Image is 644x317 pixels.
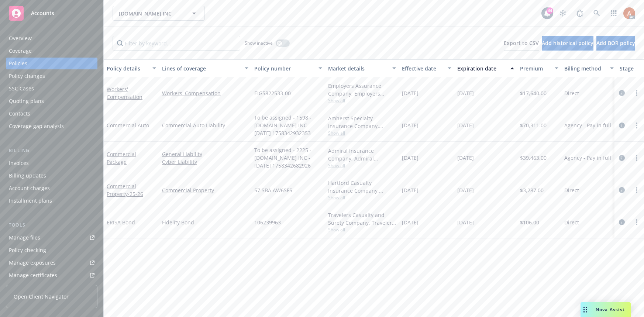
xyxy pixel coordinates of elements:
span: Export to CSV [504,39,539,46]
div: Account charges [9,182,50,194]
span: $17,640.00 [520,89,547,97]
button: Effective date [399,59,454,77]
div: Billing [6,147,97,154]
span: [DATE] [457,186,474,194]
span: [DATE] [457,121,474,129]
button: Billing method [561,59,617,77]
span: Show all [328,227,396,233]
span: [DATE] [457,154,474,162]
div: Tools [6,221,97,229]
a: Coverage gap analysis [6,120,97,132]
span: - 25-26 [128,190,143,197]
a: Policy changes [6,70,97,82]
button: Lines of coverage [159,59,251,77]
a: Commercial Package [107,151,136,165]
div: Effective date [402,65,443,72]
div: Quoting plans [9,95,44,107]
span: Direct [564,89,579,97]
div: Installment plans [9,195,52,207]
button: Market details [325,59,399,77]
button: Add historical policy [542,36,593,51]
span: [DATE] [402,186,419,194]
div: Employers Assurance Company, Employers Insurance Group [328,82,396,97]
a: Report a Bug [572,6,587,21]
div: Billing updates [9,170,46,182]
span: Agency - Pay in full [564,154,611,162]
a: circleInformation [617,154,626,162]
a: more [632,121,641,130]
img: photo [623,7,635,19]
a: Accounts [6,3,97,24]
a: Contacts [6,108,97,120]
span: Show all [328,194,396,201]
a: Search [589,6,604,21]
a: Commercial Auto Liability [162,121,248,129]
a: SSC Cases [6,83,97,94]
span: Add BOR policy [596,39,635,46]
div: Lines of coverage [162,65,240,72]
a: more [632,186,641,194]
span: [DATE] [457,218,474,226]
span: [DATE] [402,154,419,162]
a: Manage files [6,232,97,244]
div: Policy number [254,65,314,72]
div: Policy details [107,65,148,72]
span: Show inactive [245,40,273,46]
span: Show all [328,162,396,169]
div: Policy changes [9,70,45,82]
span: [DOMAIN_NAME] INC [119,10,183,17]
a: circleInformation [617,186,626,194]
button: Policy number [251,59,325,77]
a: circleInformation [617,121,626,130]
a: Workers' Compensation [107,86,142,100]
span: Show all [328,130,396,136]
a: circleInformation [617,218,626,227]
span: 106239963 [254,218,281,226]
a: Commercial Auto [107,122,149,129]
button: Expiration date [454,59,517,77]
a: Coverage [6,45,97,57]
span: $70,311.00 [520,121,547,129]
div: Amherst Specialty Insurance Company, Amherst Specialty Insurance Company, Brown & Riding Insuranc... [328,114,396,130]
div: Coverage gap analysis [9,120,64,132]
span: [DATE] [402,121,419,129]
div: Drag to move [581,302,590,317]
span: 57 SBA AW6SF5 [254,186,292,194]
button: Nova Assist [581,302,631,317]
span: To be assigned - 1598 - [DOMAIN_NAME] INC - [DATE] 1758342932353 [254,114,322,137]
div: Overview [9,32,32,44]
a: Billing updates [6,170,97,182]
button: Add BOR policy [596,36,635,51]
span: To be assigned - 2225 - [DOMAIN_NAME] INC - [DATE] 1758342682926 [254,146,322,169]
a: Installment plans [6,195,97,207]
a: Stop snowing [555,6,570,21]
div: Hartford Casualty Insurance Company, Hartford Insurance Group [328,179,396,194]
span: [DATE] [402,218,419,226]
div: Contacts [9,108,30,120]
a: Quoting plans [6,95,97,107]
a: Fidelity Bond [162,218,248,226]
button: Policy details [104,59,159,77]
span: Show all [328,97,396,104]
a: Switch app [606,6,621,21]
div: Premium [520,65,550,72]
a: Manage exposures [6,257,97,269]
div: Admiral Insurance Company, Admiral Insurance Group ([PERSON_NAME] Corporation), CRC Group [328,147,396,162]
a: more [632,154,641,162]
span: Direct [564,186,579,194]
span: Add historical policy [542,39,593,46]
div: Billing method [564,65,606,72]
span: [DATE] [402,89,419,97]
a: Manage certificates [6,269,97,281]
a: Account charges [6,182,97,194]
button: Premium [517,59,561,77]
div: Manage certificates [9,269,57,281]
span: Accounts [31,10,54,16]
a: Policy checking [6,244,97,256]
span: Agency - Pay in full [564,121,611,129]
a: Overview [6,32,97,44]
div: Invoices [9,157,29,169]
div: Policies [9,58,27,69]
div: Market details [328,65,388,72]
